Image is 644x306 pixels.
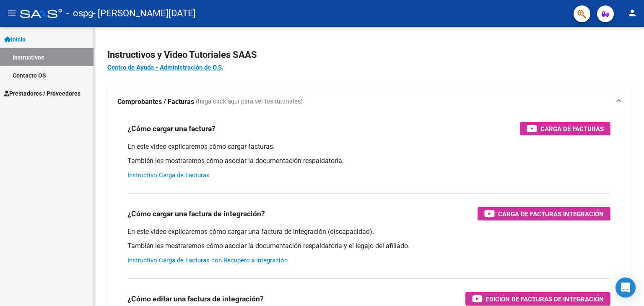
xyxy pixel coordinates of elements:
[127,156,610,166] p: También les mostraremos cómo asociar la documentación respaldatoria.
[520,122,610,135] button: Carga de Facturas
[465,292,610,306] button: Edición de Facturas de integración
[66,4,93,23] span: - ospg
[627,8,637,18] mat-icon: person
[196,97,303,106] span: (haga click aquí para ver los tutoriales)
[486,294,604,304] span: Edición de Facturas de integración
[117,97,194,106] strong: Comprobantes / Facturas
[498,209,604,219] span: Carga de Facturas Integración
[478,207,610,220] button: Carga de Facturas Integración
[7,8,17,18] mat-icon: menu
[127,123,216,135] h3: ¿Cómo cargar una factura?
[127,208,265,220] h3: ¿Cómo cargar una factura de integración?
[107,88,631,115] mat-expansion-panel-header: Comprobantes / Facturas (haga click aquí para ver los tutoriales)
[127,293,264,305] h3: ¿Cómo editar una factura de integración?
[4,35,26,44] span: Inicio
[615,277,636,298] div: Open Intercom Messenger
[93,4,196,23] span: - [PERSON_NAME][DATE]
[107,64,223,71] a: Centro de Ayuda - Administración de O.S.
[127,241,610,251] p: También les mostraremos cómo asociar la documentación respaldatoria y el legajo del afiliado.
[107,47,631,63] h2: Instructivos y Video Tutoriales SAAS
[127,227,610,236] p: En este video explicaremos cómo cargar una factura de integración (discapacidad).
[127,142,610,151] p: En este video explicaremos cómo cargar facturas.
[540,124,604,134] span: Carga de Facturas
[127,171,210,179] a: Instructivo Carga de Facturas
[4,89,80,98] span: Prestadores / Proveedores
[127,257,288,264] a: Instructivo Carga de Facturas con Recupero x Integración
